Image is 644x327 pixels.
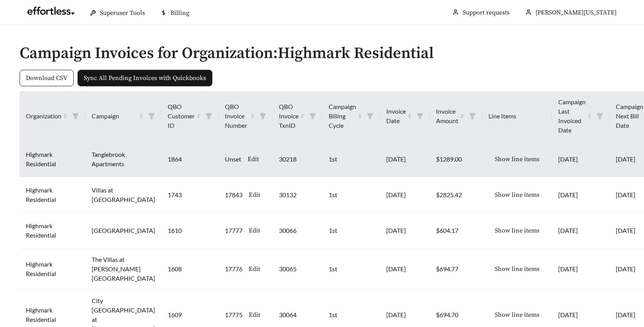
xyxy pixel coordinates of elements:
[72,113,79,120] span: filter
[248,154,259,164] span: Edit
[85,177,161,213] td: Villas at [GEOGRAPHIC_DATA]
[225,264,242,274] span: 17776
[488,261,546,277] button: Show line items
[616,102,643,130] span: Campaign Next Bill Date
[78,70,212,86] button: Sync All Pending Invoices with Quickbooks
[161,249,219,290] td: 1608
[20,177,85,213] td: Highmark Residential
[85,213,161,249] td: [GEOGRAPHIC_DATA]
[558,97,586,135] span: Campaign Last Invoiced Date
[322,213,380,249] td: 1st
[69,110,82,122] span: filter
[242,261,266,277] button: Edit
[273,142,322,177] td: 30218
[309,113,316,120] span: filter
[535,9,617,16] span: [PERSON_NAME][US_STATE]
[85,142,161,177] td: Tanglebrook Apartments
[322,249,380,290] td: 1st
[488,222,546,239] button: Show line items
[273,249,322,290] td: 30065
[225,102,249,130] span: QBO Invoice Number
[413,105,427,127] span: filter
[241,151,265,167] button: Edit
[380,213,430,249] td: [DATE]
[170,9,189,17] span: Billing
[495,310,539,320] span: Show line items
[249,226,260,235] span: Edit
[20,70,74,86] button: Download CSV
[488,307,546,323] button: Show line items
[85,249,161,290] td: The Villas at [PERSON_NAME][GEOGRAPHIC_DATA]
[430,213,482,249] td: $604.17
[306,100,319,132] span: filter
[161,177,219,213] td: 1743
[495,154,539,164] span: Show line items
[225,154,241,164] span: Unset
[367,113,374,120] span: filter
[20,249,85,290] td: Highmark Residential
[279,102,298,130] span: QBO Invoice TxnID
[593,96,606,136] span: filter
[329,102,356,130] span: Campaign Billing Cycle
[322,142,380,177] td: 1st
[380,249,430,290] td: [DATE]
[416,113,423,120] span: filter
[463,9,510,16] a: Support requests
[161,213,219,249] td: 1610
[225,226,242,235] span: 17777
[242,222,266,239] button: Edit
[322,177,380,213] td: 1st
[168,102,195,130] span: QBO Customer ID
[495,226,539,235] span: Show line items
[259,113,266,120] span: filter
[482,91,552,142] th: Line Items
[430,177,482,213] td: $2825.42
[430,142,482,177] td: $1289.00
[380,142,430,177] td: [DATE]
[249,310,260,320] span: Edit
[100,9,145,17] span: Superuser Tools
[552,213,610,249] td: [DATE]
[145,110,158,122] span: filter
[242,187,266,203] button: Edit
[436,107,458,125] span: Invoice Amount
[430,249,482,290] td: $694.77
[273,177,322,213] td: 30132
[20,213,85,249] td: Highmark Residential
[84,73,206,83] span: Sync All Pending Invoices with Quickbooks
[225,190,242,200] span: 17843
[249,190,260,200] span: Edit
[225,310,242,320] span: 17775
[249,264,260,274] span: Edit
[148,113,155,120] span: filter
[552,142,610,177] td: [DATE]
[205,113,212,120] span: filter
[488,151,546,167] button: Show line items
[552,249,610,290] td: [DATE]
[495,190,539,200] span: Show line items
[495,264,539,274] span: Show line items
[26,111,62,121] span: Organization
[596,113,603,120] span: filter
[488,187,546,203] button: Show line items
[202,100,215,132] span: filter
[161,142,219,177] td: 1864
[20,142,85,177] td: Highmark Residential
[242,307,266,323] button: Edit
[26,73,67,83] span: Download CSV
[364,100,377,132] span: filter
[380,177,430,213] td: [DATE]
[469,113,476,120] span: filter
[466,105,479,127] span: filter
[20,45,624,62] h2: Campaign Invoices for Organization: Highmark Residential
[273,213,322,249] td: 30066
[552,177,610,213] td: [DATE]
[256,100,270,132] span: filter
[92,111,137,121] span: Campaign
[386,107,406,125] span: Invoice Date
